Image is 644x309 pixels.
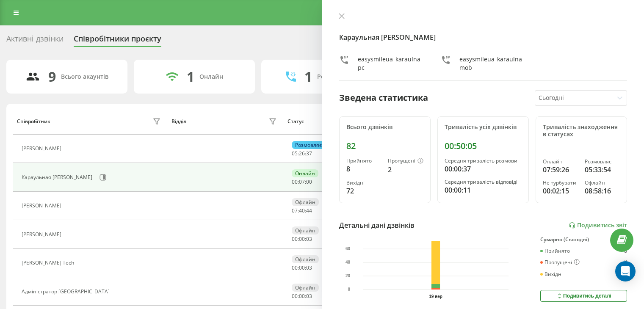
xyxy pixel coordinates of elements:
span: 00 [299,292,305,300]
div: Розмовляє [292,141,325,149]
span: 07 [299,178,305,185]
text: 40 [345,260,351,265]
div: Прийнято [346,158,381,164]
div: Караульная [PERSON_NAME] [22,174,94,180]
span: 03 [306,235,312,243]
div: : : [292,236,312,242]
div: Детальні дані дзвінків [339,220,415,230]
span: 26 [299,150,305,157]
text: 19 вер [429,294,442,299]
div: Всього дзвінків [346,124,423,131]
div: Вихідні [346,180,381,186]
div: : : [292,265,312,271]
div: 07:59:26 [543,165,578,175]
div: Розмовляє [585,159,620,165]
div: Сумарно (Сьогодні) [540,237,627,243]
div: easysmileua_karaulna_pc [358,55,424,72]
div: Адміністратор [GEOGRAPHIC_DATA] [22,289,112,295]
span: 00 [299,235,305,243]
div: 8 [346,164,381,174]
button: Подивитись деталі [540,290,627,302]
div: Прийнято [540,248,570,254]
div: Тривалість усіх дзвінків [445,124,522,131]
div: 08:58:16 [585,186,620,196]
div: Відділ [171,119,186,124]
div: Вихідні [540,271,563,277]
div: Офлайн [292,284,319,292]
span: 00 [292,235,298,243]
div: 8 [624,248,627,254]
span: 37 [306,150,312,157]
div: 00:00:11 [445,185,522,195]
div: Офлайн [292,255,319,263]
span: 07 [292,207,298,214]
div: [PERSON_NAME] Tech [22,260,76,266]
div: : : [292,151,312,157]
div: Всього акаунтів [61,73,108,80]
h4: Караульная [PERSON_NAME] [339,32,627,42]
div: 2 [388,165,423,175]
div: Тривалість знаходження в статусах [543,124,620,138]
div: Статус [287,119,304,124]
div: 9 [48,69,56,85]
div: Онлайн [543,159,578,165]
div: [PERSON_NAME] [22,232,64,237]
span: 03 [306,264,312,271]
div: easysmileua_karaulna_mob [459,55,525,72]
div: Подивитись деталі [556,292,611,299]
div: Співробітник [17,119,50,124]
text: 20 [345,274,351,279]
div: Активні дзвінки [6,34,64,47]
span: 00 [292,264,298,271]
div: Онлайн [199,73,223,80]
div: 72 [346,186,381,196]
span: 00 [306,178,312,185]
div: : : [292,208,312,214]
div: Офлайн [292,226,319,235]
div: Онлайн [292,169,318,177]
span: 00 [292,178,298,185]
div: 82 [346,141,423,151]
div: Пропущені [388,158,423,165]
span: 03 [306,292,312,300]
div: Пропущені [540,259,580,266]
div: Розмовляють [317,73,358,80]
text: 60 [345,247,351,251]
text: 0 [348,287,350,292]
span: 40 [299,207,305,214]
div: 1 [187,69,194,85]
div: Офлайн [585,180,620,186]
span: 05 [292,150,298,157]
div: : : [292,293,312,299]
div: Не турбувати [543,180,578,186]
div: 00:50:05 [445,141,522,151]
div: 1 [304,69,312,85]
div: [PERSON_NAME] [22,203,64,209]
div: 05:33:54 [585,165,620,175]
div: 2 [624,259,627,266]
div: Середня тривалість розмови [445,158,522,164]
span: 00 [292,292,298,300]
div: Середня тривалість відповіді [445,179,522,185]
div: 00:00:37 [445,164,522,174]
span: 00 [299,264,305,271]
a: Подивитись звіт [569,222,627,229]
div: Зведена статистика [339,91,428,104]
div: Офлайн [292,198,319,206]
div: 00:02:15 [543,186,578,196]
span: 44 [306,207,312,214]
div: Співробітники проєкту [74,34,161,47]
div: : : [292,179,312,185]
div: [PERSON_NAME] [22,146,64,152]
div: Open Intercom Messenger [615,261,636,281]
